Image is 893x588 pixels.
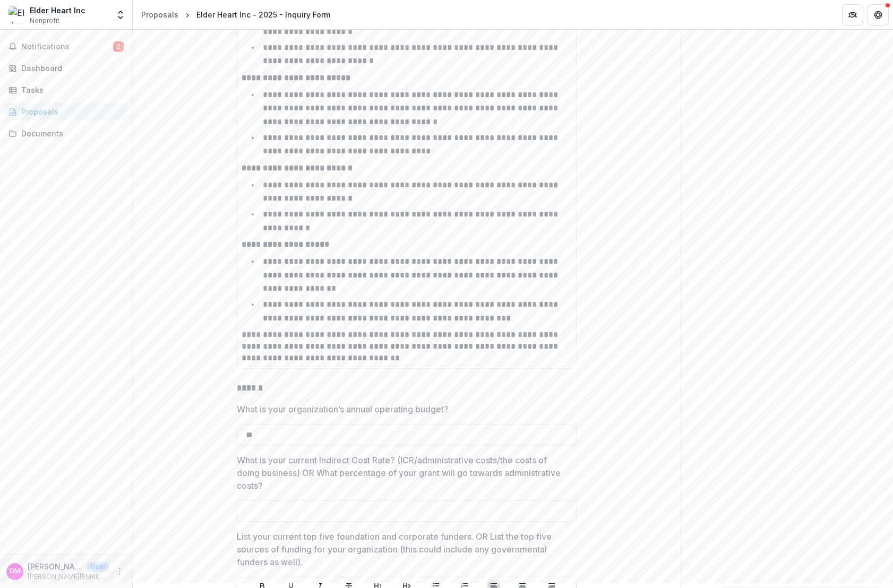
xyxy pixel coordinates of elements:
[28,561,83,572] p: [PERSON_NAME]
[113,565,126,578] button: More
[842,4,863,25] button: Partners
[4,59,128,77] a: Dashboard
[4,81,128,99] a: Tasks
[113,41,124,52] span: 2
[21,42,113,51] span: Notifications
[30,16,59,25] span: Nonprofit
[87,562,109,572] p: User
[30,5,85,16] div: Elder Heart Inc
[21,63,119,74] div: Dashboard
[21,128,119,139] div: Documents
[237,403,449,416] p: What is your organization’s annual operating budget?
[196,9,330,20] div: Elder Heart Inc - 2025 - Inquiry Form
[21,84,119,96] div: Tasks
[237,530,570,568] p: List your current top five foundation and corporate funders. OR List the top five sources of fund...
[28,572,109,582] p: [PERSON_NAME][EMAIL_ADDRESS][DOMAIN_NAME]
[8,6,25,23] img: Elder Heart Inc
[10,568,20,575] div: Diane McCall
[21,106,119,117] div: Proposals
[137,7,334,22] nav: breadcrumb
[141,9,178,20] div: Proposals
[237,454,570,492] p: What is your current Indirect Cost Rate? (ICR/administrative costs/the costs of doing business) O...
[4,125,128,142] a: Documents
[868,4,889,25] button: Get Help
[4,103,128,120] a: Proposals
[4,38,128,55] button: Notifications2
[137,7,183,22] a: Proposals
[113,4,128,25] button: Open entity switcher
